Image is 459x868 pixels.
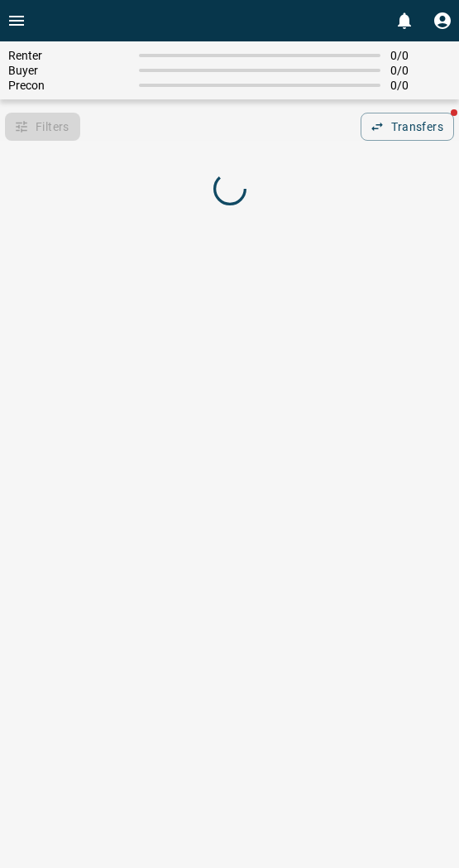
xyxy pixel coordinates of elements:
span: 0 / 0 [390,49,451,62]
span: Renter [8,49,129,62]
span: 0 / 0 [390,79,451,92]
span: Buyer [8,64,129,77]
button: Profile [426,4,459,37]
span: 0 / 0 [390,64,451,77]
button: Transfers [361,113,454,141]
span: Precon [8,79,129,92]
